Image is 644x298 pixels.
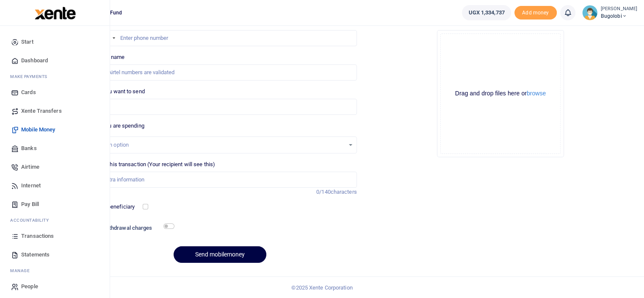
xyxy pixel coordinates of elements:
span: 0/140 [316,189,331,195]
a: Mobile Money [7,120,103,139]
input: Enter extra information [83,172,357,188]
span: Banks [21,144,37,153]
span: Cards [21,88,36,97]
span: anage [14,267,30,274]
input: UGX [83,99,357,115]
div: Drag and drop files here or [441,89,560,97]
span: countability [17,217,49,223]
a: Statements [7,245,103,264]
button: Send mobilemoney [174,246,266,263]
span: Pay Bill [21,200,39,209]
a: Internet [7,176,103,195]
div: Select an option [89,141,344,149]
a: Start [7,33,103,51]
a: Cards [7,83,103,102]
div: File Uploader [437,30,564,157]
input: MTN & Airtel numbers are validated [83,64,357,81]
span: UGX 1,334,737 [468,8,504,17]
img: profile-user [582,5,597,20]
li: Ac [7,214,103,227]
span: ake Payments [14,73,47,80]
span: Start [21,38,33,46]
label: Amount you want to send [83,87,144,96]
a: People [7,277,103,296]
span: Add money [514,6,557,20]
a: logo-small logo-large logo-large [34,9,76,16]
span: Xente Transfers [21,107,62,115]
button: browse [527,90,546,96]
label: Memo for this transaction (Your recipient will see this) [83,160,215,169]
a: Banks [7,139,103,158]
label: Reason you are spending [83,122,144,130]
small: [PERSON_NAME] [601,6,637,13]
span: Internet [21,181,41,190]
a: profile-user [PERSON_NAME] Bugolobi [582,5,637,20]
span: Airtime [21,163,39,171]
a: Pay Bill [7,195,103,214]
li: M [7,264,103,277]
li: Wallet ballance [459,5,514,20]
span: Statements [21,251,50,259]
span: Transactions [21,232,54,240]
input: Enter phone number [83,30,357,46]
li: M [7,70,103,83]
li: Toup your wallet [514,6,557,20]
a: UGX 1,334,737 [462,5,511,20]
img: logo-large [35,7,76,19]
h6: Include withdrawal charges [84,225,171,231]
span: Bugolobi [601,12,637,20]
a: Airtime [7,158,103,176]
a: Transactions [7,227,103,245]
a: Add money [514,9,557,15]
span: Mobile Money [21,125,55,134]
span: People [21,282,38,291]
a: Xente Transfers [7,102,103,120]
span: Dashboard [21,56,48,65]
a: Dashboard [7,51,103,70]
span: characters [331,189,357,195]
